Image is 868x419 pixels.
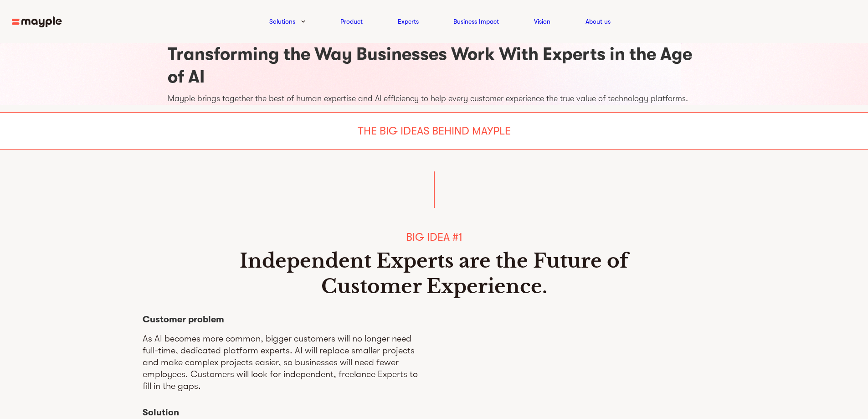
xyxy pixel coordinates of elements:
a: Business Impact [453,16,499,27]
h1: Transforming the Way Businesses Work With Experts in the Age of AI [168,43,701,88]
div: Solution [143,407,420,419]
a: About us [586,16,611,27]
a: Vision [534,16,550,27]
a: Solutions [269,16,295,27]
h2: Independent Experts are the Future of Customer Experience. [216,248,653,299]
div: Customer problem [143,314,420,326]
img: arrow-down [301,20,305,23]
p: As AI becomes more common, bigger customers will no longer need full-time, dedicated platform exp... [143,333,420,392]
p: Mayple brings together the best of human expertise and AI efficiency to help every customer exper... [168,93,701,105]
div: BIG IDEA #1 [143,230,726,244]
a: Experts [398,16,419,27]
img: mayple-logo [12,16,62,28]
a: Product [340,16,363,27]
